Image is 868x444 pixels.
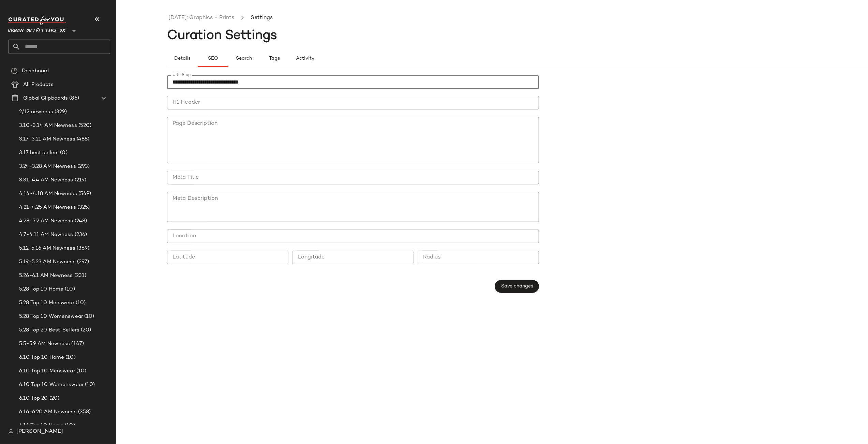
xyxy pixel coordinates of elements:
span: 5.28 Top 10 Womenswear [19,313,83,321]
span: (329) [53,108,67,116]
span: Tags [269,56,280,61]
span: [PERSON_NAME] [16,428,63,436]
span: (231) [73,272,87,280]
span: (520) [77,122,92,130]
span: 6.16 Top 10 Home [19,422,63,430]
span: (219) [73,176,87,184]
span: (369) [75,245,90,252]
span: (147) [70,340,84,348]
span: SEO [208,56,218,61]
span: 5.19-5.23 AM Newness [19,258,76,266]
span: 3.17 best sellers [19,149,59,157]
span: 5.28 Top 20 Best-Sellers [19,326,79,334]
span: (549) [77,190,91,198]
img: cfy_white_logo.C9jOOHJF.svg [8,16,66,25]
span: Curation Settings [167,29,277,43]
span: (10) [74,299,86,307]
span: Search [236,56,252,61]
span: (10) [64,354,76,361]
span: 6.10 Top 10 Home [19,354,64,361]
span: 3.17-3.21 AM Newness [19,135,75,143]
span: 3.10-3.14 AM Newness [19,122,77,130]
img: svg%3e [8,429,14,434]
span: 6.10 Top 20 [19,395,48,402]
span: 5.12-5.16 AM Newness [19,245,75,252]
span: (86) [68,94,79,102]
span: 6.10 Top 10 Menswear [19,367,75,375]
span: Dashboard [22,67,49,75]
button: Save changes [495,280,539,293]
span: (10) [84,381,95,389]
span: (325) [76,204,90,211]
span: 4.28-5.2 AM Newness [19,217,73,225]
span: (488) [75,135,90,143]
span: 4.7-4.11 AM Newness [19,231,73,239]
img: svg%3e [11,68,18,74]
span: Save changes [501,284,533,289]
span: (20) [79,326,91,334]
span: (10) [83,313,94,321]
span: (20) [48,395,60,402]
span: 4.21-4.25 AM Newness [19,204,76,211]
span: (0) [59,149,67,157]
span: (236) [73,231,87,239]
span: Details [174,56,191,61]
span: 5.26-6.1 AM Newness [19,272,73,280]
span: 3.24-3.28 AM Newness [19,163,76,171]
span: Activity [296,56,314,61]
span: 2/12 newness [19,108,53,116]
span: 5.5-5.9 AM Newness [19,340,70,348]
span: (10) [63,422,75,430]
span: 5.28 Top 10 Home [19,285,63,293]
span: Urban Outfitters UK [8,23,66,35]
span: (297) [76,258,89,266]
span: Global Clipboards [23,94,68,102]
span: 6.10 Top 10 Womenswear [19,381,84,389]
span: 4.14-4.18 AM Newness [19,190,77,198]
span: (293) [76,163,90,171]
span: (10) [75,367,87,375]
span: 6.16-6.20 AM Newness [19,408,77,416]
span: (358) [77,408,91,416]
span: (248) [73,217,87,225]
span: 3.31-4.4 AM Newness [19,176,73,184]
a: [DATE]: Graphics + Prints [168,14,234,23]
span: 5.28 Top 10 Menswear [19,299,74,307]
span: (10) [63,285,75,293]
li: Settings [249,14,274,23]
span: All Products [23,81,54,89]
